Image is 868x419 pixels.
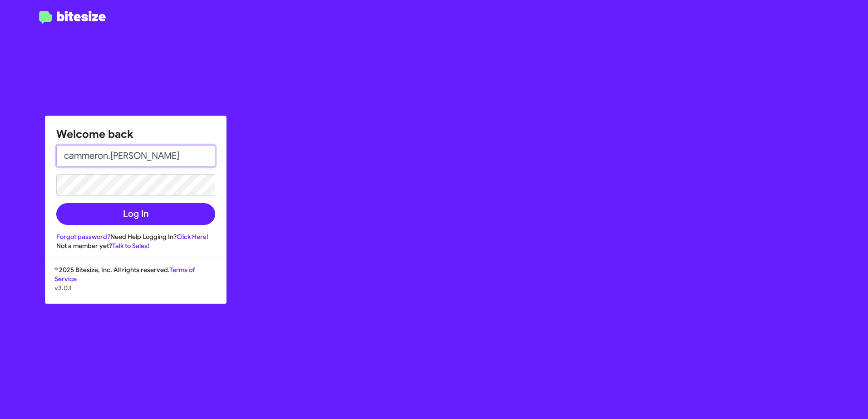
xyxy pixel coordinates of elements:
[56,203,215,225] button: Log In
[56,232,215,241] div: Need Help Logging In?
[56,145,215,167] input: Email address
[56,241,215,250] div: Not a member yet?
[45,265,226,303] div: © 2025 Bitesize, Inc. All rights reserved.
[54,266,195,283] a: Terms of Service
[177,233,208,241] a: Click Here!
[56,127,215,141] h1: Welcome back
[112,242,149,250] a: Talk to Sales!
[54,283,217,292] p: v3.0.1
[56,233,110,241] a: Forgot password?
